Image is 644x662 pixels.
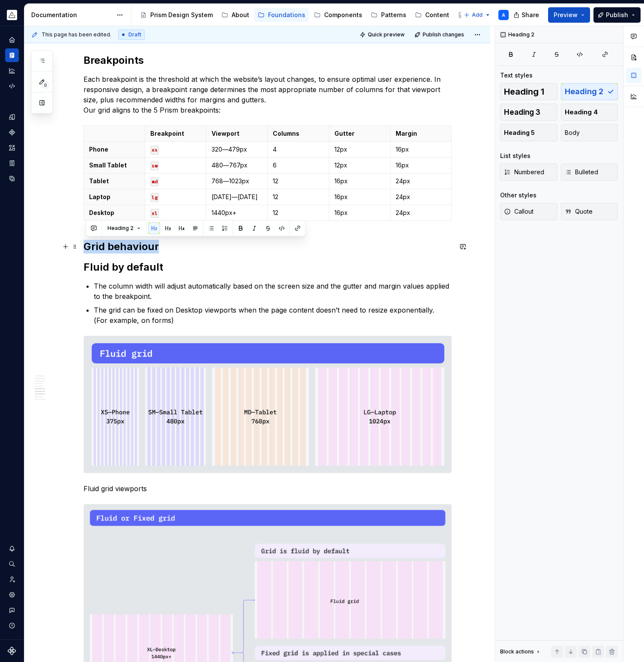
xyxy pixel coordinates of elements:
button: Quick preview [357,29,408,41]
div: Other styles [500,191,537,200]
span: Body [565,128,580,137]
a: Assets [5,141,19,155]
h2: Fluid by default [83,260,452,274]
button: Body [561,124,618,141]
span: Callout [504,207,534,216]
a: Components [5,125,19,139]
button: Heading 5 [500,124,558,141]
p: 24px [396,193,446,201]
p: Tablet [89,177,140,185]
div: List styles [500,152,531,160]
button: Search ⌘K [5,557,19,571]
button: Quote [561,203,618,220]
button: Callout [500,203,558,220]
div: Contact support [5,603,19,617]
button: Numbered [500,164,558,181]
button: Share [509,7,545,23]
div: Documentation [31,11,112,19]
p: 6 [273,161,323,170]
h2: Grid behaviour [83,240,452,253]
img: bb4b934d-6346-42b0-8995-b9d17267d8e3.png [84,336,451,473]
p: Fluid grid viewports [83,483,452,494]
p: 768—1023px [212,177,262,185]
div: Block actions [500,646,542,658]
span: Preview [554,11,578,19]
div: Content [425,11,449,19]
a: About [218,8,253,22]
code: md [150,177,159,186]
div: Text styles [500,71,533,80]
span: Publish [606,11,628,19]
svg: Supernova Logo [8,647,16,655]
code: lg [150,193,159,202]
p: 12 [273,209,323,217]
a: Home [5,33,19,47]
p: 16px [334,177,385,185]
a: Foundations [254,8,309,22]
a: Patterns [367,8,410,22]
strong: Breakpoint [150,130,184,137]
a: Invite team [5,573,19,586]
div: Block actions [500,648,534,655]
a: Content [411,8,453,22]
p: 24px [396,209,446,217]
a: Components [310,8,366,22]
button: Heading 1 [500,83,558,100]
code: xs [150,146,159,155]
a: Analytics [5,64,19,78]
p: Desktop [89,209,140,217]
p: The grid can be fixed on Desktop viewports when the page content doesn’t need to resize exponenti... [94,305,452,325]
a: Design tokens [5,110,19,124]
code: sm [150,161,159,170]
strong: Viewport [212,130,239,137]
span: Quote [565,207,593,216]
button: Preview [548,7,590,23]
a: Data sources [5,172,19,185]
button: Publish changes [412,29,468,41]
div: Page tree [137,6,459,24]
p: 12 [273,177,323,185]
p: Each breakpoint is the threshold at which the website’s layout changes, to ensure optimal user ex... [83,74,452,115]
strong: Columns [273,130,299,137]
span: Bulleted [565,168,598,176]
button: Notifications [5,542,19,555]
a: Prism Design System [137,8,216,22]
p: 24px [396,177,446,185]
a: Documentation [5,48,19,62]
p: 480—767px [212,161,262,170]
p: 12px [334,145,385,154]
strong: Margin [396,130,417,137]
span: Publish changes [423,31,464,38]
p: 16px [396,145,446,154]
span: Quick preview [368,31,405,38]
div: Storybook stories [5,156,19,170]
span: Heading 3 [504,108,540,116]
span: Heading 1 [504,87,544,96]
p: Small Tablet [89,161,140,170]
div: Components [324,11,362,19]
span: Draft [128,31,141,38]
div: About [232,11,249,19]
div: Patterns [381,11,406,19]
span: 9 [42,82,49,89]
button: Heading 3 [500,104,558,121]
a: Code automation [5,79,19,93]
strong: Gutter [334,130,355,137]
div: Prism Design System [150,11,213,19]
img: 933d721a-f27f-49e1-b294-5bdbb476d662.png [7,10,17,20]
p: 1440px+ [212,209,262,217]
p: 16px [334,209,385,217]
div: Settings [5,588,19,602]
span: Share [522,11,539,19]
